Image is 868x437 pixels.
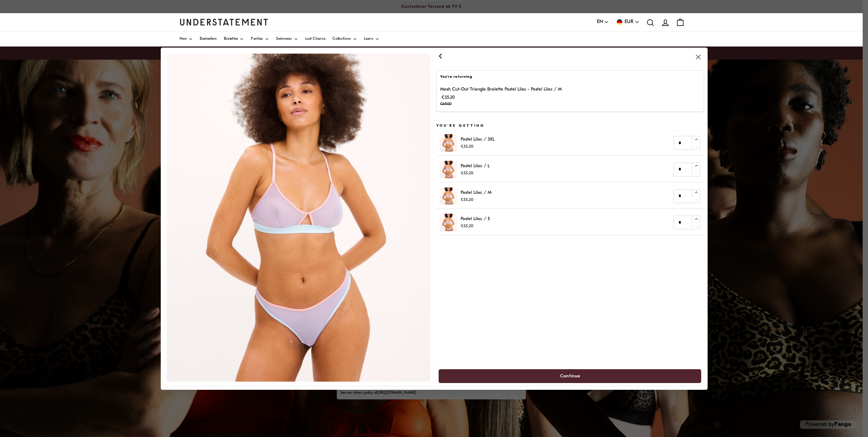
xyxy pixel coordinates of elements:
a: Understatement Homepage [180,19,268,25]
p: €55.20 [461,143,495,150]
p: €55.20 [461,196,491,203]
span: Panties [251,37,263,41]
a: Bralettes [224,32,244,47]
img: 87_ac0012b2-07ad-4ac4-8173-94a098c440c0.jpg [440,161,457,178]
a: Collections [333,32,357,47]
p: €55.20 [461,223,490,230]
a: New [180,32,193,47]
a: Panties [251,32,269,47]
span: Learn [364,37,374,41]
span: Last Chance [305,37,325,41]
p: €55.20 [461,170,490,177]
p: You're returning [440,74,700,80]
p: Mesh Cut-Out Triangle Bralette Pastel Lilac - Pastel Lilac / M [440,86,562,93]
a: Swimwear [276,32,298,47]
span: New [180,37,187,41]
span: Collections [333,37,351,41]
button: EN [597,18,609,26]
button: EUR [616,18,639,26]
a: Last Chance [305,32,325,47]
img: 87_ac0012b2-07ad-4ac4-8173-94a098c440c0.jpg [440,214,457,231]
a: Bestsellers [200,32,216,47]
span: Continue [560,370,580,383]
p: €55.20 [440,93,562,108]
p: Pastel Lilac / L [461,162,490,170]
p: Pastel Lilac / 3XL [461,136,495,143]
span: Bestsellers [200,37,216,41]
strike: €69.00 [440,102,451,106]
span: Swimwear [276,37,292,41]
img: 87_ac0012b2-07ad-4ac4-8173-94a098c440c0.jpg [166,54,430,382]
span: EN [597,18,603,26]
span: EUR [625,18,633,26]
p: Pastel Lilac / M [461,189,491,196]
h5: You're getting [436,123,704,129]
img: 87_ac0012b2-07ad-4ac4-8173-94a098c440c0.jpg [440,134,457,152]
p: Pastel Lilac / S [461,215,490,223]
img: 87_ac0012b2-07ad-4ac4-8173-94a098c440c0.jpg [440,187,457,204]
a: Learn [364,32,380,47]
button: Continue [439,369,701,383]
span: Bralettes [224,37,238,41]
